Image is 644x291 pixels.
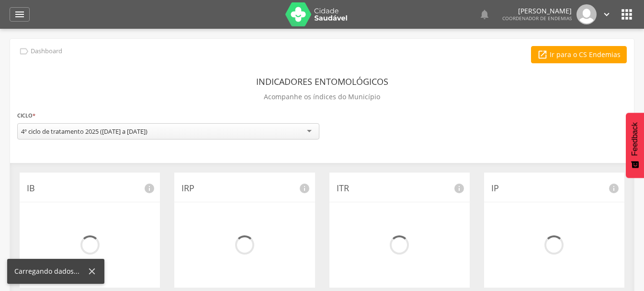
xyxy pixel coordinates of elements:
[608,183,620,194] i: info
[502,8,572,14] p: [PERSON_NAME]
[631,122,639,156] span: Feedback
[14,267,87,276] div: Carregando dados...
[337,182,463,195] p: ITR
[453,183,465,194] i: info
[531,46,627,63] a: Ir para o CS Endemias
[181,182,307,195] p: IRP
[601,4,612,24] a: 
[256,73,388,90] header: Indicadores Entomológicos
[491,182,617,195] p: IP
[537,49,548,60] i: 
[479,9,490,20] i: 
[601,9,612,20] i: 
[17,110,35,121] label: Ciclo
[27,182,153,195] p: IB
[502,15,572,22] span: Coordenador de Endemias
[144,183,155,194] i: info
[21,127,147,136] div: 4º ciclo de tratamento 2025 ([DATE] a [DATE])
[479,4,490,24] a: 
[299,183,310,194] i: info
[619,7,634,22] i: 
[626,113,644,178] button: Feedback - Mostrar pesquisa
[31,47,62,55] p: Dashboard
[10,7,30,22] a: 
[14,9,25,20] i: 
[264,90,380,104] p: Acompanhe os índices do Município
[19,46,29,57] i: 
